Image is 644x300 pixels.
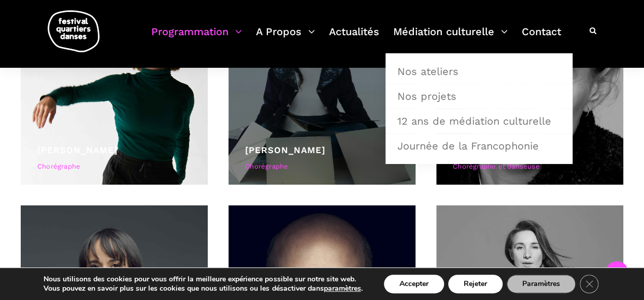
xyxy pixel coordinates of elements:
a: Journée de la Francophonie [391,134,567,158]
a: A Propos [256,23,315,53]
button: Paramètres [507,275,576,293]
button: Close GDPR Cookie Banner [580,275,598,293]
button: Accepter [384,275,444,293]
a: Nos projets [391,84,567,108]
div: Chorégraphe [245,161,399,172]
a: Médiation culturelle [393,23,508,53]
p: Nous utilisons des cookies pour vous offrir la meilleure expérience possible sur notre site web. [44,275,362,284]
img: logo-fqd-med [48,10,99,52]
a: Nos ateliers [391,59,567,83]
a: [PERSON_NAME] [245,145,325,155]
a: [PERSON_NAME] [37,145,118,155]
button: paramètres [323,284,361,293]
a: Actualités [329,23,379,53]
a: Contact [522,23,561,53]
button: Rejeter [448,275,503,293]
div: Chorégraphe et danseuse [453,161,607,172]
a: 12 ans de médiation culturelle [391,109,567,133]
div: Chorégraphe [37,161,191,172]
a: Programmation [151,23,242,53]
p: Vous pouvez en savoir plus sur les cookies que nous utilisons ou les désactiver dans . [44,284,362,293]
